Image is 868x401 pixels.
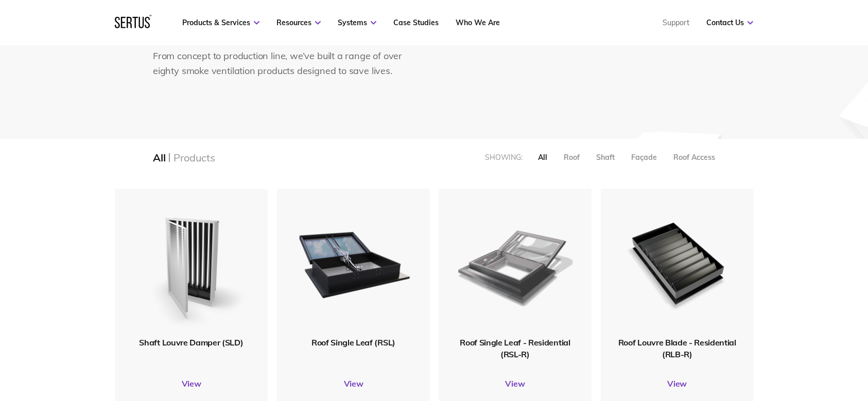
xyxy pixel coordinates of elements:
[683,282,868,401] iframe: Chat Widget
[663,18,689,27] a: Support
[139,337,243,348] span: Shaft Louvre Damper (SLD)
[538,153,547,162] div: All
[456,18,500,27] a: Who We Are
[618,337,736,359] span: Roof Louvre Blade - Residential (RLB-R)
[277,378,430,389] a: View
[311,337,395,348] span: Roof Single Leaf (RSL)
[153,49,413,79] div: From concept to production line, we’ve built a range of over eighty smoke ventilation products de...
[115,378,268,389] a: View
[182,18,259,27] a: Products & Services
[173,151,215,164] div: Products
[153,151,165,164] div: All
[596,153,615,162] div: Shaft
[393,18,439,27] a: Case Studies
[276,18,321,27] a: Resources
[601,378,754,389] a: View
[631,153,657,162] div: Façade
[460,337,570,359] span: Roof Single Leaf - Residential (RSL-R)
[338,18,376,27] a: Systems
[485,153,523,162] div: Showing:
[706,18,753,27] a: Contact Us
[673,153,715,162] div: Roof Access
[564,153,580,162] div: Roof
[439,378,592,389] a: View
